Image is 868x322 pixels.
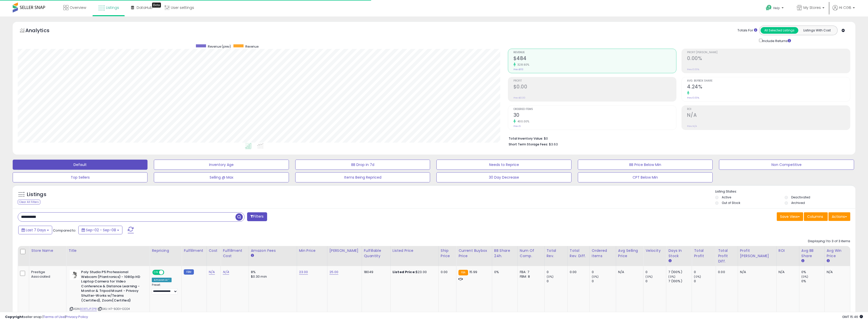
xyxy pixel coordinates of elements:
[687,84,850,91] h2: 4.24%
[513,84,676,91] h2: $0.00
[578,172,713,182] button: CPT Below Min
[520,248,542,259] div: Num of Comp.
[98,307,130,311] span: | SKU: H7-5ODI-CCO4
[509,142,548,146] b: Short Term Storage Fees:
[152,3,161,8] div: Tooltip anchor
[209,248,219,253] div: Cost
[251,274,293,279] div: $0.30 min
[547,270,567,274] div: 0
[687,96,699,99] small: Prev: 0.00%
[209,270,215,275] a: N/A
[578,160,713,170] button: BB Price Below Min
[570,270,586,274] div: 0.00
[26,228,46,233] span: Last 7 Days
[694,248,714,259] div: Total Profit
[364,248,388,259] div: Fulfillable Quantity
[513,96,525,99] small: Prev: $0.00
[513,55,676,62] h2: $484
[208,44,231,49] span: Revenue (prev)
[295,172,430,182] button: Items Being Repriced
[441,270,452,274] div: 0.00
[722,195,731,199] label: Active
[469,270,477,274] span: 15.99
[740,248,774,259] div: Profit [PERSON_NAME]
[761,27,798,34] button: All Selected Listings
[842,314,863,319] span: 2025-09-16 15:46 GMT
[27,191,46,198] h5: Listings
[393,248,436,253] div: Listed Price
[807,214,823,219] span: Columns
[755,38,797,44] div: Include Returns
[86,228,116,233] span: Sep-02 - Sep-08
[53,228,76,233] span: Compared to:
[516,120,529,123] small: 400.00%
[718,270,734,274] div: 0.00
[513,80,676,82] span: Profit
[779,270,795,274] div: N/A
[154,160,289,170] button: Inventory Age
[668,275,675,279] small: (0%)
[184,269,194,275] small: FBM
[329,248,360,253] div: [PERSON_NAME]
[801,248,822,259] div: Avg BB Share
[803,5,821,10] span: My Stores
[547,248,565,259] div: Total Rev.
[668,248,690,259] div: Days In Stock
[833,5,855,16] a: Hi CGB
[618,248,641,259] div: Avg Selling Price
[154,172,289,182] button: Selling @ Max
[25,27,59,35] h5: Analytics
[393,270,416,274] b: Listed Price:
[81,270,143,304] b: Poly Studio P5 Professional Webcam (Plantronics) - 1080p HD Laptop Camera for Video Conference & ...
[509,135,846,141] li: $0
[43,314,65,319] a: Terms of Use
[329,270,339,275] a: 25.00
[5,315,88,319] div: seller snap | |
[801,279,824,283] div: 0%
[18,226,52,234] button: Last 7 Days
[687,125,697,128] small: Prev: N/A
[804,212,828,221] button: Columns
[687,55,850,62] h2: 0.00%
[694,270,716,274] div: 0
[592,279,616,283] div: 0
[766,5,772,11] i: Get Help
[645,270,666,274] div: 0
[547,279,567,283] div: 0
[668,270,692,274] div: 7 (100%)
[827,270,846,274] div: N/A
[798,27,836,34] button: Listings With Cost
[722,201,740,205] label: Out of Stock
[570,248,587,259] div: Total Rev. Diff.
[66,314,88,319] a: Privacy Policy
[152,283,178,295] div: Preset:
[762,1,789,16] a: Help
[645,248,664,253] div: Velocity
[152,278,172,282] div: Amazon AI *
[740,270,772,274] div: N/A
[513,108,676,111] span: Ordered Items
[827,259,830,263] small: Avg Win Price.
[31,248,64,253] div: Store Name
[137,5,153,10] span: DataHub
[509,136,543,141] b: Total Inventory Value:
[70,270,80,280] img: 3102Cs4lVnL._SL40_.jpg
[668,279,692,283] div: 7 (100%)
[31,270,62,279] div: Prestige Associated
[592,275,599,279] small: (0%)
[458,270,468,275] small: FBA
[828,212,850,221] button: Actions
[773,6,780,10] span: Help
[251,253,254,258] small: Amazon Fees.
[549,142,558,147] span: $3.63
[494,248,515,259] div: BB Share 24h.
[245,44,258,49] span: Revenue
[436,172,571,182] button: 30 Day Decrease
[520,274,541,279] div: FBM: 8
[687,108,850,111] span: ROI
[737,28,757,33] div: Totals For
[839,5,851,10] span: Hi CGB
[295,160,430,170] button: BB Drop in 7d
[801,270,824,274] div: 0%
[592,270,616,274] div: 0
